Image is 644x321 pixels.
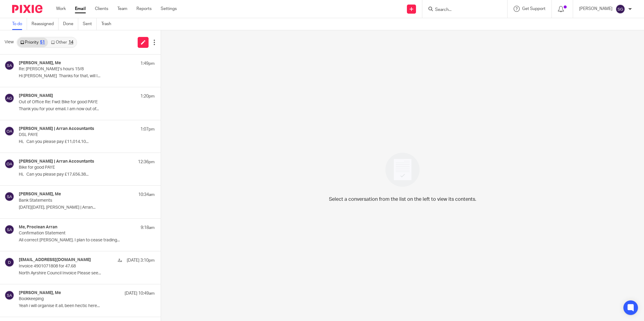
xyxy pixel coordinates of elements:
a: Team [117,6,127,12]
p: Yeah i will organise it all, been hectic here... [19,303,155,309]
a: Priority51 [17,38,48,47]
p: 1:49pm [140,61,155,67]
img: image [381,149,424,191]
p: Hi, Can you please pay £11,014.10... [19,139,155,144]
p: Bank Statements [19,198,127,203]
p: Bike for good PAYE [19,165,127,170]
a: Trash [101,18,116,30]
img: Pixie [12,5,42,13]
p: 12:36pm [138,159,155,165]
div: 14 [69,40,73,45]
p: 1:20pm [140,93,155,99]
p: Invoice 4901071808 for 47.68 [19,264,127,269]
img: svg%3E [615,4,625,14]
img: svg%3E [5,225,14,234]
p: Hi [PERSON_NAME] Thanks for that, will I... [19,74,155,79]
img: svg%3E [5,159,14,169]
p: All correct [PERSON_NAME]. I plan to cease trading... [19,238,155,243]
p: 1:07pm [140,126,155,132]
a: Sent [83,18,97,30]
h4: [PERSON_NAME] | Arran Accountants [19,159,94,164]
a: Work [56,6,66,12]
p: [PERSON_NAME] [579,6,612,12]
h4: [PERSON_NAME] [19,93,53,98]
a: Email [75,6,86,12]
img: svg%3E [5,126,14,136]
img: svg%3E [5,257,14,267]
a: Clients [95,6,108,12]
h4: [PERSON_NAME], Me [19,61,61,66]
h4: [PERSON_NAME] | Arran Accountants [19,126,94,131]
img: svg%3E [5,61,14,70]
a: Other14 [48,38,76,47]
p: Bookkeeping [19,296,127,302]
a: Done [63,18,78,30]
a: Settings [161,6,177,12]
p: Thank you for your email. I am now out of... [19,107,155,112]
a: Reports [136,6,152,12]
a: Reassigned [32,18,59,30]
h4: Me, Proclean Arran [19,225,57,230]
p: [DATE] 10:49am [125,290,155,296]
div: 51 [40,40,45,45]
p: Re: [PERSON_NAME]’s hours 15/8 [19,67,127,72]
h4: [PERSON_NAME], Me [19,192,61,197]
p: North Ayrshire Council Invoice Please see... [19,271,155,276]
h4: [PERSON_NAME], Me [19,290,61,296]
p: Select a conversation from the list on the left to view its contents. [329,196,476,203]
p: DSL PAYE [19,132,127,137]
p: 9:18am [141,225,155,231]
p: Hi, Can you please pay £17,656.38... [19,172,155,177]
span: Get Support [522,7,545,11]
img: svg%3E [5,93,14,103]
h4: [EMAIL_ADDRESS][DOMAIN_NAME] [19,257,91,263]
img: svg%3E [5,290,14,300]
p: [DATE][DATE], [PERSON_NAME] | Arran... [19,205,155,210]
img: svg%3E [5,192,14,201]
p: Out of Office Re: Fwd: Bike for good PAYE [19,100,127,105]
a: To do [12,18,27,30]
span: View [5,39,14,45]
p: 10:34am [138,192,155,198]
input: Search [434,7,489,13]
p: Confirmation Statement [19,231,127,236]
p: [DATE] 3:10pm [127,257,155,263]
